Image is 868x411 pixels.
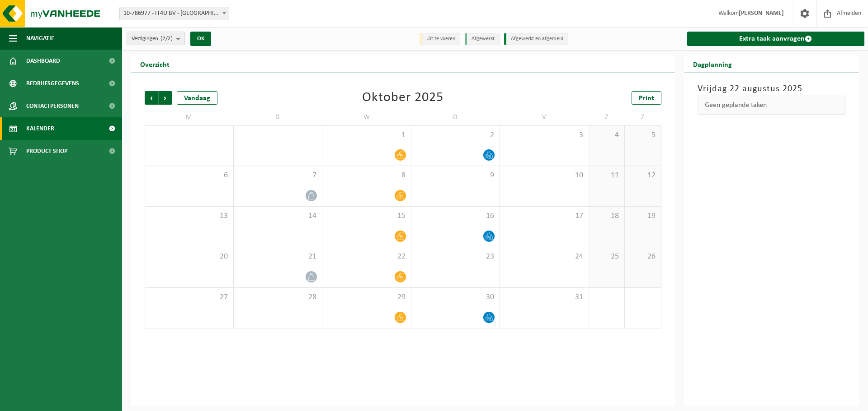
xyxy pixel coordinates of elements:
[150,292,229,302] span: 27
[687,32,865,46] a: Extra taak aanvragen
[629,252,656,262] span: 26
[131,55,179,73] h2: Overzicht
[504,33,568,45] li: Afgewerkt en afgemeld
[639,95,654,102] span: Print
[505,171,584,180] span: 10
[594,211,620,221] span: 18
[594,130,620,140] span: 4
[238,171,318,180] span: 7
[327,292,406,302] span: 29
[234,109,323,125] td: D
[327,252,406,262] span: 22
[26,27,54,50] span: Navigatie
[177,91,217,105] div: Vandaag
[327,171,406,180] span: 8
[684,55,741,73] h2: Dagplanning
[465,33,500,45] li: Afgewerkt
[411,109,500,125] td: D
[327,130,406,140] span: 1
[629,171,656,180] span: 12
[500,109,589,125] td: V
[238,252,318,262] span: 21
[698,82,846,96] h3: Vrijdag 22 augustus 2025
[26,72,79,95] span: Bedrijfsgegevens
[629,130,656,140] span: 5
[632,91,661,105] a: Print
[150,252,229,262] span: 20
[625,109,661,125] td: Z
[416,292,495,302] span: 30
[145,91,158,105] span: Vorige
[120,7,229,20] span: 10-786977 - IT4U BV - RUMBEKE
[190,32,211,46] button: OK
[416,252,495,262] span: 23
[238,211,318,221] span: 14
[362,91,443,105] div: Oktober 2025
[322,109,411,125] td: W
[150,171,229,180] span: 6
[150,211,229,221] span: 13
[589,109,625,125] td: Z
[119,7,229,20] span: 10-786977 - IT4U BV - RUMBEKE
[26,95,79,117] span: Contactpersonen
[629,211,656,221] span: 19
[132,32,173,46] span: Vestigingen
[238,292,318,302] span: 28
[159,91,172,105] span: Volgende
[327,211,406,221] span: 15
[739,10,784,17] strong: [PERSON_NAME]
[26,140,67,162] span: Product Shop
[26,50,60,72] span: Dashboard
[420,33,460,45] li: Uit te voeren
[416,171,495,180] span: 9
[127,32,185,45] button: Vestigingen(2/2)
[505,130,584,140] span: 3
[26,117,54,140] span: Kalender
[698,96,846,115] div: Geen geplande taken
[505,292,584,302] span: 31
[145,109,234,125] td: M
[416,211,495,221] span: 16
[505,211,584,221] span: 17
[160,36,173,42] count: (2/2)
[594,171,620,180] span: 11
[594,252,620,262] span: 25
[505,252,584,262] span: 24
[416,130,495,140] span: 2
